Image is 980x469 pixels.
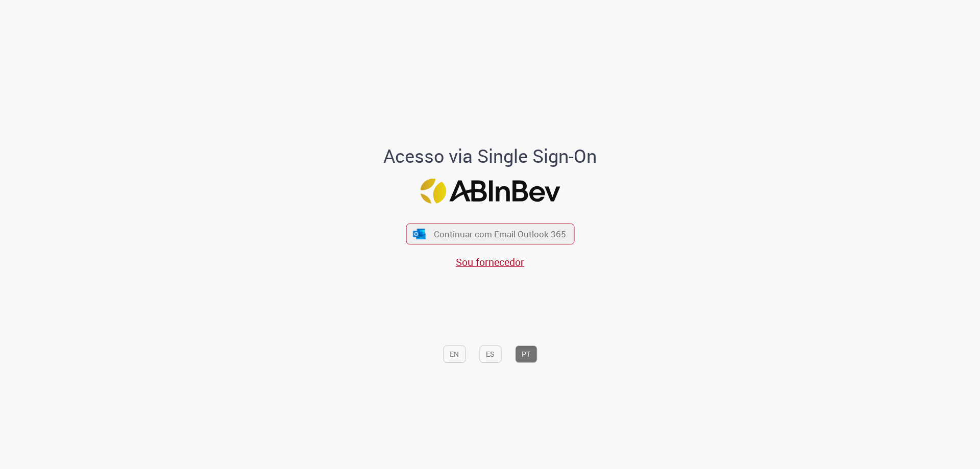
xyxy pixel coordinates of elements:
button: PT [515,345,537,363]
button: EN [443,345,465,363]
img: Logo ABInBev [420,179,560,204]
a: Sou fornecedor [456,255,524,269]
img: ícone Azure/Microsoft 360 [412,229,427,239]
span: Continuar com Email Outlook 365 [434,228,566,240]
button: ES [479,345,501,363]
h1: Acesso via Single Sign-On [349,146,632,166]
button: ícone Azure/Microsoft 360 Continuar com Email Outlook 365 [406,224,574,244]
